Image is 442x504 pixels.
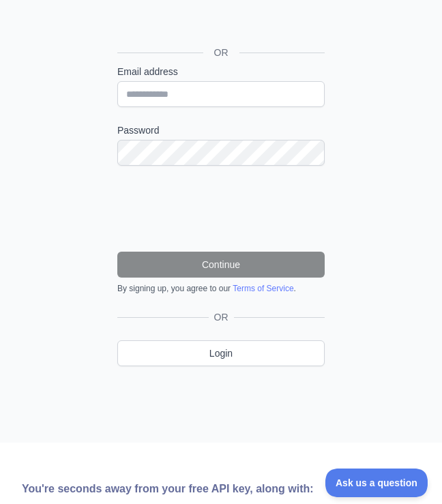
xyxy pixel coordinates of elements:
[117,182,325,235] iframe: reCAPTCHA
[117,65,325,78] label: Email address
[110,7,329,37] iframe: Bouton "Se connecter avec Google"
[117,340,325,366] a: Login
[233,284,293,293] a: Terms of Service
[22,481,400,497] div: You're seconds away from your free API key, along with:
[209,310,234,324] span: OR
[203,46,239,59] span: OR
[117,123,325,137] label: Password
[117,252,325,278] button: Continue
[117,283,325,294] div: By signing up, you agree to our .
[325,469,428,497] iframe: Toggle Customer Support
